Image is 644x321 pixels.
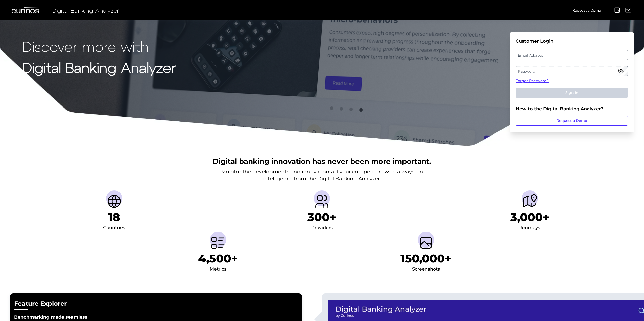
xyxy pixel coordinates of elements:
[412,265,440,273] div: Screenshots
[108,210,120,224] h1: 18
[213,156,431,166] h2: Digital banking innovation has never been more important.
[22,59,176,76] strong: Digital Banking Analyzer
[52,7,119,14] span: Digital Banking Analyzer
[516,67,627,76] label: Password
[210,235,226,251] img: Metrics
[520,224,540,232] div: Journeys
[510,210,550,224] h1: 3,000+
[516,88,628,98] button: Sign In
[516,78,628,84] a: Forgot Password?
[198,252,238,265] h1: 4,500+
[307,210,336,224] h1: 300+
[573,6,601,14] a: Request a Demo
[14,314,87,320] strong: Benchmarking made seamless
[516,116,628,126] a: Request a Demo
[311,224,333,232] div: Providers
[12,7,40,13] img: Curinos
[210,265,226,273] div: Metrics
[573,8,601,12] span: Request a Demo
[516,38,628,44] div: Customer Login
[522,193,538,209] img: Journeys
[221,168,423,182] p: Monitor the developments and innovations of your competitors with always-on intelligence from the...
[103,224,125,232] div: Countries
[400,252,451,265] h1: 150,000+
[516,50,627,60] label: Email Address
[314,193,330,209] img: Providers
[106,193,122,209] img: Countries
[22,38,176,54] p: Discover more with
[14,300,298,308] h2: Feature Explorer
[516,106,628,112] div: New to the Digital Banking Analyzer?
[418,235,434,251] img: Screenshots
